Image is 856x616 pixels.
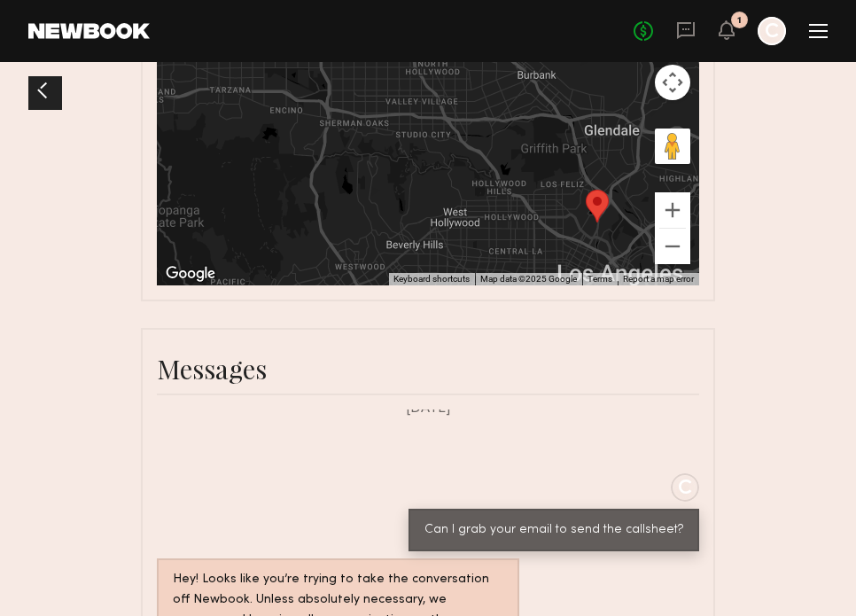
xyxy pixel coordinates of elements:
button: Zoom out [655,229,690,264]
span: [DATE] [406,402,451,417]
button: Drag Pegman onto the map to open Street View [655,129,690,164]
button: Keyboard shortcuts [393,273,470,285]
a: Terms [588,274,612,284]
span: Map data ©2025 Google [480,274,577,284]
img: Google [161,262,220,285]
a: Report a map error [623,274,694,284]
div: Can I grab your email to send the callsheet? [424,520,683,541]
div: 1 [737,16,742,26]
a: C [758,17,786,45]
button: Zoom in [655,192,690,228]
button: Map camera controls [655,65,690,100]
a: Open this area in Google Maps (opens a new window) [161,262,220,285]
div: Messages [157,351,699,386]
